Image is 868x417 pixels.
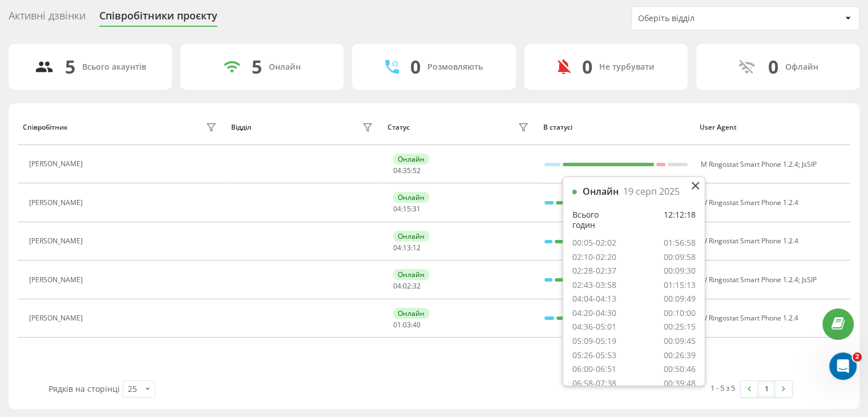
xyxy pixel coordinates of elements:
[403,166,411,175] span: 35
[393,308,429,319] div: Онлайн
[29,276,86,284] div: [PERSON_NAME]
[572,336,616,347] div: 05:09-05:19
[700,275,798,284] span: W Ringostat Smart Phone 1.2.4
[853,352,862,362] span: 2
[664,266,696,276] div: 00:09:30
[664,210,696,231] div: 12:12:18
[393,244,421,252] div: : :
[9,10,86,27] div: Активні дзвінки
[252,56,262,78] div: 5
[758,381,775,397] a: 1
[572,280,616,291] div: 02:43-03:58
[710,382,735,394] div: 1 - 5 з 5
[599,62,655,72] div: Не турбувати
[543,123,689,131] div: В статусі
[664,336,696,347] div: 00:09:45
[413,166,421,175] span: 52
[572,238,616,248] div: 00:05-02:02
[700,123,845,131] div: User Agent
[664,364,696,375] div: 00:50:46
[413,243,421,252] span: 12
[393,192,429,203] div: Онлайн
[572,350,616,361] div: 05:26-05:53
[664,378,696,389] div: 00:39:48
[393,154,429,165] div: Онлайн
[664,252,696,263] div: 00:09:58
[700,198,798,207] span: W Ringostat Smart Phone 1.2.4
[801,275,816,284] span: JsSIP
[269,62,301,72] div: Онлайн
[700,159,798,169] span: M Ringostat Smart Phone 1.2.4
[387,123,410,131] div: Статус
[801,159,816,169] span: JsSIP
[664,308,696,319] div: 00:10:00
[664,350,696,361] div: 00:26:39
[29,237,86,245] div: [PERSON_NAME]
[82,62,146,72] div: Всього акаунтів
[572,364,616,375] div: 06:00-06:51
[700,313,798,323] span: W Ringostat Smart Phone 1.2.4
[393,281,401,291] span: 04
[413,320,421,330] span: 40
[393,205,421,213] div: : :
[403,320,411,330] span: 03
[393,243,401,252] span: 04
[403,243,411,252] span: 13
[23,123,68,131] div: Співробітник
[664,322,696,332] div: 00:25:15
[393,269,429,280] div: Онлайн
[572,322,616,332] div: 04:36-05:01
[393,320,401,330] span: 01
[623,186,680,197] div: 19 серп 2025
[638,14,774,23] div: Оберіть відділ
[572,266,616,276] div: 02:28-02:37
[29,314,86,322] div: [PERSON_NAME]
[768,56,778,78] div: 0
[393,166,401,175] span: 04
[572,294,616,304] div: 04:04-04:13
[29,199,86,207] div: [PERSON_NAME]
[785,62,818,72] div: Офлайн
[572,308,616,319] div: 04:20-04:30
[427,62,483,72] div: Розмовляють
[403,204,411,214] span: 15
[231,123,251,131] div: Відділ
[393,321,421,329] div: : :
[393,204,401,214] span: 04
[29,160,86,168] div: [PERSON_NAME]
[582,56,592,78] div: 0
[829,352,857,380] iframe: Intercom live chat
[583,186,619,197] div: Онлайн
[128,383,137,395] div: 25
[393,231,429,242] div: Онлайн
[413,281,421,291] span: 32
[49,383,120,394] span: Рядків на сторінці
[664,238,696,248] div: 01:56:58
[410,56,421,78] div: 0
[413,204,421,214] span: 31
[99,10,217,27] div: Співробітники проєкту
[664,294,696,304] div: 00:09:49
[393,167,421,175] div: : :
[572,378,616,389] div: 06:58-07:38
[403,281,411,291] span: 02
[700,236,798,246] span: W Ringostat Smart Phone 1.2.4
[572,252,616,263] div: 02:10-02:20
[664,280,696,291] div: 01:15:13
[393,282,421,290] div: : :
[65,56,75,78] div: 5
[572,210,620,231] div: Всього годин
